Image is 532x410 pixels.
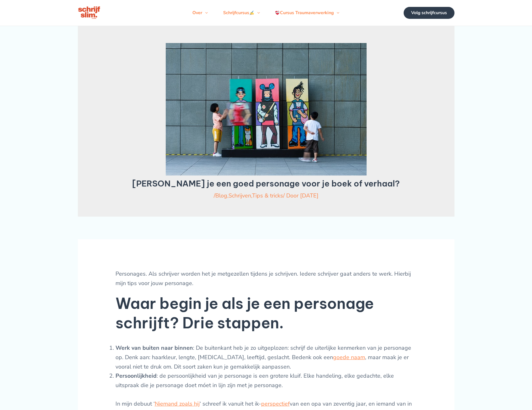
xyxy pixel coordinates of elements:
[101,179,431,188] h1: [PERSON_NAME] je een goed personage voor je boek of verhaal?
[116,344,193,352] strong: Werk van buiten naar binnen
[267,3,347,22] a: Cursus TraumaverwerkingMenu schakelen
[333,353,365,361] a: goede naam
[78,6,101,20] img: schrijfcursus schrijfslim academy
[155,400,200,407] a: Niemand zoals hij
[116,294,417,333] h2: Waar begin je als je een personage schrijft? Drie stappen.
[250,11,254,15] img: ✍️
[228,192,251,199] a: Schrijven
[252,192,283,199] a: Tips & tricks
[215,192,283,199] span: , ,
[300,192,319,199] a: [DATE]
[216,3,267,22] a: SchrijfcursusMenu schakelen
[185,3,215,22] a: OverMenu schakelen
[334,3,339,22] span: Menu schakelen
[166,43,367,175] img: een goed personage maken voor je boek of verhaal schrijven
[116,343,417,371] li: : De buitenkant heb je zo uitgeplozen: schrijf de uiterlijke kenmerken van je personage op. Denk ...
[254,3,260,22] span: Menu schakelen
[202,3,208,22] span: Menu schakelen
[404,7,454,19] a: Volg schrijfcursus
[185,3,347,22] nav: Navigatie op de site: Menu
[116,372,157,380] strong: Persoonlijkheid
[215,192,227,199] a: Blog
[275,11,280,15] img: ❤️‍🩹
[101,192,431,200] div: / / Door
[261,400,290,407] a: perspectief
[116,269,417,288] p: Personages. Als schrijver worden het je metgezellen tijdens je schrijven. Iedere schrijver gaat a...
